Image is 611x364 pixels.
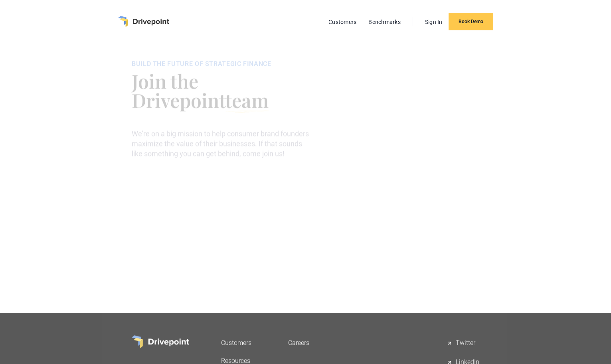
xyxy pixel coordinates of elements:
a: Benchmarks [364,17,405,27]
div: Twitter [456,338,475,348]
a: Careers [288,335,309,350]
a: Twitter [446,335,479,351]
a: Sign In [421,17,447,27]
div: BUILD THE FUTURE OF STRATEGIC FINANCE [132,60,314,68]
span: team [225,87,269,113]
a: Customers [221,335,256,350]
h1: Join the Drivepoint [132,71,314,109]
a: home [118,16,169,27]
a: Customers [324,17,360,27]
a: Book Demo [449,13,493,30]
p: We’re on a big mission to help consumer brand founders maximize the value of their businesses. If... [132,129,314,159]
